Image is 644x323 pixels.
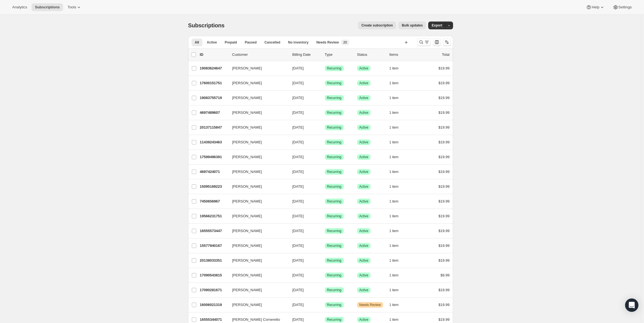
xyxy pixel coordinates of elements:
[200,52,228,57] p: ID
[327,81,342,85] span: Recurring
[229,123,285,132] button: [PERSON_NAME]
[389,317,399,322] span: 1 item
[389,301,405,309] button: 1 item
[359,125,369,130] span: Active
[232,184,262,189] span: [PERSON_NAME]
[389,66,399,71] span: 1 item
[232,213,262,219] span: [PERSON_NAME]
[200,125,228,130] p: 20137115847
[327,96,342,100] span: Recurring
[389,109,405,117] button: 1 item
[35,5,60,9] span: Subscriptions
[327,140,342,144] span: Recurring
[359,170,369,174] span: Active
[442,52,449,57] p: Total
[417,38,431,46] button: Search and filter results
[389,288,399,292] span: 1 item
[229,167,285,176] button: [PERSON_NAME]
[389,79,405,87] button: 1 item
[398,21,426,29] button: Bulk updates
[439,244,450,248] span: $19.99
[432,23,442,28] span: Export
[200,169,228,175] p: 4697424071
[229,182,285,191] button: [PERSON_NAME]
[200,183,450,191] div: 15095169223[PERSON_NAME][DATE]SuccessRecurringSuccessActive1 item$19.99
[389,212,405,220] button: 1 item
[200,184,228,189] p: 15095169223
[265,40,280,45] span: Cancelled
[439,288,450,292] span: $19.99
[327,199,342,204] span: Recurring
[358,21,396,29] button: Create subscription
[343,40,347,45] span: 20
[327,110,342,115] span: Recurring
[292,184,304,189] span: [DATE]
[389,170,399,174] span: 1 item
[389,271,405,279] button: 1 item
[200,138,450,146] div: 11439243463[PERSON_NAME][DATE]SuccessRecurringSuccessActive1 item$19.99
[389,229,399,233] span: 1 item
[200,273,228,278] p: 17090543815
[292,125,304,129] span: [DATE]
[200,199,228,204] p: 7450656967
[389,138,405,146] button: 1 item
[229,271,285,280] button: [PERSON_NAME]
[327,184,342,189] span: Recurring
[327,258,342,263] span: Recurring
[200,52,450,57] div: IDCustomerBilling DateTypeStatusItemsTotal
[200,168,450,176] div: 4697424071[PERSON_NAME][DATE]SuccessRecurringSuccessActive1 item$19.99
[200,66,228,71] p: 19083624647
[592,5,599,9] span: Help
[359,214,369,218] span: Active
[229,138,285,147] button: [PERSON_NAME]
[327,288,342,292] span: Recurring
[200,302,228,308] p: 16006021319
[229,226,285,235] button: [PERSON_NAME]
[359,155,369,159] span: Active
[292,140,304,144] span: [DATE]
[439,214,450,218] span: $19.99
[200,257,450,264] div: 20138033351[PERSON_NAME][DATE]SuccessRecurringSuccessActive1 item$19.99
[357,52,385,57] p: Status
[200,95,228,101] p: 19083755719
[440,273,450,277] span: $9.99
[232,66,262,71] span: [PERSON_NAME]
[359,273,369,278] span: Active
[229,64,285,73] button: [PERSON_NAME]
[229,256,285,265] button: [PERSON_NAME]
[200,153,450,161] div: 17599496391[PERSON_NAME][DATE]SuccessRecurringSuccessActive1 item$19.99
[292,199,304,203] span: [DATE]
[389,64,405,72] button: 1 item
[389,244,399,248] span: 1 item
[200,64,450,72] div: 19083624647[PERSON_NAME][DATE]SuccessRecurringSuccessActive1 item$19.99
[327,125,342,130] span: Recurring
[229,300,285,309] button: [PERSON_NAME]
[292,288,304,292] span: [DATE]
[389,155,399,159] span: 1 item
[439,155,450,159] span: $19.99
[232,154,262,160] span: [PERSON_NAME]
[359,66,369,71] span: Active
[439,96,450,100] span: $19.99
[389,242,405,250] button: 1 item
[232,302,262,308] span: [PERSON_NAME]
[439,258,450,262] span: $19.99
[359,258,369,263] span: Active
[618,5,632,9] span: Settings
[327,244,342,248] span: Recurring
[359,96,369,100] span: Active
[359,303,381,307] span: Needs Review
[232,52,288,57] p: Customer
[232,110,262,115] span: [PERSON_NAME]
[316,40,339,45] span: Needs Review
[327,317,342,322] span: Recurring
[200,271,450,279] div: 17090543815[PERSON_NAME][DATE]SuccessRecurringSuccessActive1 item$9.99
[359,140,369,144] span: Active
[195,40,199,45] span: All
[402,23,423,28] span: Bulk updates
[389,168,405,176] button: 1 item
[389,273,399,278] span: 1 item
[200,212,450,220] div: 19566231751[PERSON_NAME][DATE]SuccessRecurringSuccessActive1 item$19.99
[327,66,342,71] span: Recurring
[402,38,411,46] button: Create new view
